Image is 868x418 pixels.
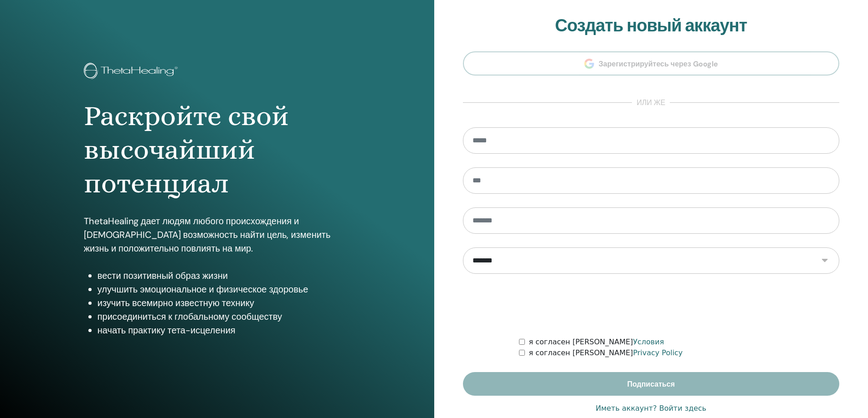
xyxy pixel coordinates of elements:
[632,97,670,108] span: или же
[463,15,840,36] h2: Создать новый аккаунт
[529,337,664,347] label: я согласен [PERSON_NAME]
[98,323,350,337] li: начать практику тета-исцеления
[582,287,720,323] iframe: reCAPTCHA
[98,310,350,323] li: присоединиться к глобальному сообществу
[98,269,350,282] li: вести позитивный образ жизни
[596,403,706,414] a: Иметь аккаунт? Войти здесь
[633,337,664,346] a: Условия
[98,296,350,310] li: изучить всемирно известную технику
[529,347,683,358] label: я согласен [PERSON_NAME]
[84,214,350,255] p: ThetaHealing дает людям любого происхождения и [DEMOGRAPHIC_DATA] возможность найти цель, изменит...
[84,99,350,201] h1: Раскройте свой высочайший потенциал
[633,348,683,357] a: Privacy Policy
[98,282,350,296] li: улучшить эмоциональное и физическое здоровье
